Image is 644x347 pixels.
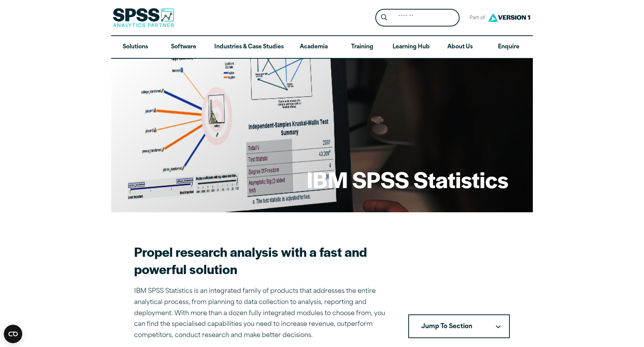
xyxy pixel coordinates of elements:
a: Learning Hub [386,36,436,58]
a: Enquire [485,36,533,58]
nav: Table of Contents [408,314,510,338]
img: SPSS Analytics Partner [113,8,174,27]
h2: Propel research analysis with a fast and powerful solution [134,243,390,278]
a: About Us [436,36,484,58]
button: Open CMP widget [4,325,22,343]
a: Solutions [111,36,159,58]
button: Search magnifying glass icon [377,11,391,25]
a: Software [159,36,208,58]
form: Site Header Search Form [375,9,460,27]
a: Academia [290,36,338,58]
img: Version1 Logo [486,10,532,25]
a: Training [338,36,386,58]
nav: Desktop version of site main menu [111,36,533,58]
span: Part of [466,13,486,24]
a: Industries & Case Studies [208,36,290,58]
p: IBM SPSS Statistics is an integrated family of products that addresses the entire analytical proc... [134,286,390,341]
svg: Downward pointing chevron [496,325,501,329]
button: Jump To SectionDownward pointing chevron [408,314,510,338]
svg: Search magnifying glass icon [381,14,387,21]
h1: IBM SPSS Statistics [307,164,508,194]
